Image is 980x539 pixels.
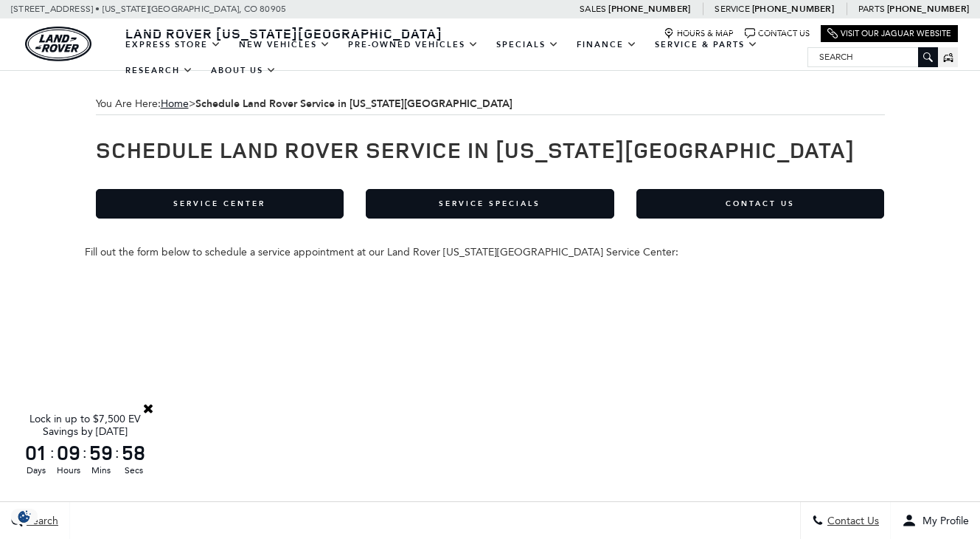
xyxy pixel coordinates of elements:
[125,24,442,42] span: Land Rover [US_STATE][GEOGRAPHIC_DATA]
[117,58,202,83] a: Research
[7,509,41,524] section: Click to Open Cookie Consent Modal
[22,442,50,463] span: 01
[891,502,980,539] button: Open user profile menu
[96,189,344,219] a: Service Center
[119,464,147,477] span: Secs
[142,402,155,415] a: Close
[117,24,451,42] a: Land Rover [US_STATE][GEOGRAPHIC_DATA]
[87,464,115,477] span: Mins
[115,442,119,464] span: :
[858,4,885,14] span: Parts
[55,442,83,463] span: 09
[96,93,885,115] span: You Are Here:
[117,32,807,83] nav: Main Navigation
[715,4,749,14] span: Service
[568,32,646,58] a: Finance
[7,509,41,524] img: Opt-Out Icon
[887,3,969,15] a: [PHONE_NUMBER]
[664,28,734,39] a: Hours & Map
[808,48,937,66] input: Search
[96,93,885,115] div: Breadcrumbs
[161,97,512,110] span: >
[745,28,810,39] a: Contact Us
[50,442,55,464] span: :
[87,442,115,463] span: 59
[83,442,87,464] span: :
[824,515,879,527] span: Contact Us
[339,32,487,58] a: Pre-Owned Vehicles
[646,32,767,58] a: Service & Parts
[25,27,91,61] a: land-rover
[55,464,83,477] span: Hours
[202,58,285,83] a: About Us
[366,189,614,219] a: Service Specials
[117,32,230,58] a: EXPRESS STORE
[119,442,147,463] span: 58
[11,4,286,14] a: [STREET_ADDRESS] • [US_STATE][GEOGRAPHIC_DATA], CO 80905
[752,3,834,15] a: [PHONE_NUMBER]
[487,32,568,58] a: Specials
[22,464,50,477] span: Days
[85,246,896,258] div: Fill out the form below to schedule a service appointment at our Land Rover [US_STATE][GEOGRAPHIC...
[96,137,885,162] h1: Schedule Land Rover Service in [US_STATE][GEOGRAPHIC_DATA]
[195,97,512,111] strong: Schedule Land Rover Service in [US_STATE][GEOGRAPHIC_DATA]
[161,97,189,110] a: Home
[636,189,885,219] a: Contact Us
[29,413,141,438] span: Lock in up to $7,500 EV Savings by [DATE]
[917,515,969,527] span: My Profile
[25,27,91,61] img: Land Rover
[580,4,606,14] span: Sales
[608,3,690,15] a: [PHONE_NUMBER]
[230,32,339,58] a: New Vehicles
[827,28,951,39] a: Visit Our Jaguar Website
